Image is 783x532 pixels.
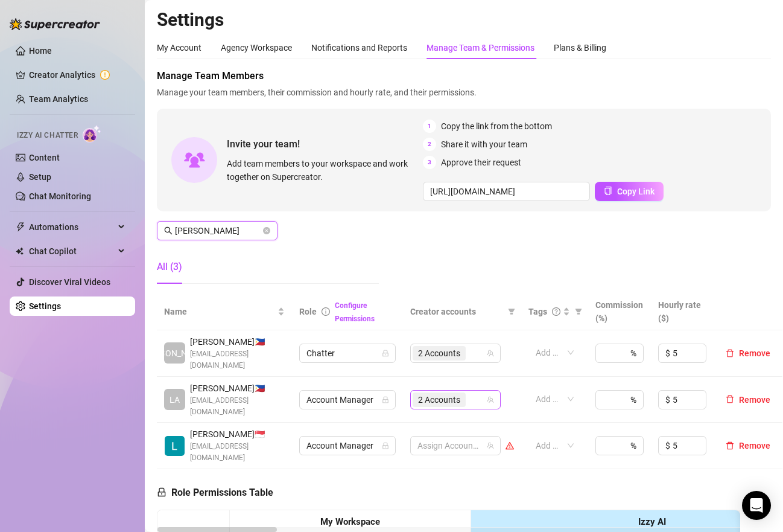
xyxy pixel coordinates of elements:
[441,156,521,169] span: Approve their request
[382,396,389,403] span: lock
[726,441,734,450] span: delete
[418,347,460,360] span: 2 Accounts
[506,303,518,321] span: filter
[726,395,734,403] span: delete
[739,348,770,358] span: Remove
[157,69,771,83] span: Manage Team Members
[726,349,734,357] span: delete
[190,382,285,395] span: [PERSON_NAME] 🇵🇭
[190,428,285,441] span: [PERSON_NAME] 🇸🇬
[554,41,606,54] div: Plans & Billing
[190,348,285,371] span: [EMAIL_ADDRESS][DOMAIN_NAME]
[29,46,52,56] a: Home
[721,438,775,453] button: Remove
[164,305,275,318] span: Name
[721,346,775,361] button: Remove
[29,242,115,261] span: Chat Copilot
[413,393,466,407] span: 2 Accounts
[528,305,547,318] span: Tags
[29,153,60,162] a: Content
[575,308,582,315] span: filter
[426,41,534,54] div: Manage Team & Permissions
[29,65,125,85] a: Creator Analytics exclamation-circle
[157,293,292,330] th: Name
[552,307,560,316] span: question-circle
[221,41,292,54] div: Agency Workspace
[410,305,503,318] span: Creator accounts
[382,350,389,357] span: lock
[157,41,201,54] div: My Account
[588,293,651,330] th: Commission (%)
[595,182,664,201] button: Copy Link
[739,395,770,405] span: Remove
[441,120,552,133] span: Copy the link from the bottom
[306,344,388,362] span: Chatter
[175,224,261,237] input: Search members
[170,393,180,406] span: LA
[320,516,380,527] strong: My Workspace
[299,307,317,316] span: Role
[742,491,771,520] div: Open Intercom Messenger
[413,346,466,361] span: 2 Accounts
[311,41,407,54] div: Notifications and Reports
[306,391,388,409] span: Account Manager
[83,125,101,143] img: AI Chatter
[157,486,273,500] h5: Role Permissions Table
[423,138,436,151] span: 2
[604,187,612,195] span: copy
[142,347,207,360] span: [PERSON_NAME]
[190,335,285,348] span: [PERSON_NAME] 🇵🇭
[423,156,436,169] span: 3
[423,120,436,133] span: 1
[16,222,25,232] span: thunderbolt
[157,487,166,497] span: lock
[17,130,78,141] span: Izzy AI Chatter
[322,307,330,316] span: info-circle
[16,247,24,255] img: Chat Copilot
[157,86,771,99] span: Manage your team members, their commission and hourly rate, and their permissions.
[29,172,51,182] a: Setup
[306,437,388,455] span: Account Manager
[638,516,666,527] strong: Izzy AI
[165,436,185,456] img: Lara, Dulce Amor
[29,217,115,237] span: Automations
[487,350,494,357] span: team
[487,442,494,449] span: team
[506,441,514,450] span: warning
[227,136,423,152] span: Invite your team!
[29,277,110,287] a: Discover Viral Videos
[190,395,285,418] span: [EMAIL_ADDRESS][DOMAIN_NAME]
[263,227,270,234] button: close-circle
[441,138,527,151] span: Share it with your team
[29,191,91,201] a: Chat Monitoring
[157,8,771,31] h2: Settings
[418,393,460,406] span: 2 Accounts
[508,308,515,315] span: filter
[190,441,285,464] span: [EMAIL_ADDRESS][DOMAIN_NAME]
[739,441,770,450] span: Remove
[29,94,88,104] a: Team Analytics
[721,393,775,407] button: Remove
[29,301,61,311] a: Settings
[10,18,100,30] img: logo-BBDzfeDw.svg
[227,157,418,184] span: Add team members to your workspace and work together on Supercreator.
[487,396,494,403] span: team
[572,303,585,321] span: filter
[335,301,375,323] a: Configure Permissions
[164,226,173,235] span: search
[157,260,182,274] div: All (3)
[382,442,389,449] span: lock
[617,187,655,196] span: Copy Link
[651,293,714,330] th: Hourly rate ($)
